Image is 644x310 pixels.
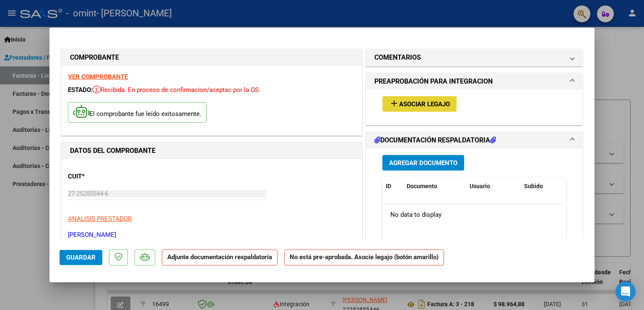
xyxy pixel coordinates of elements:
[382,155,464,171] button: Agregar Documento
[366,90,582,125] div: PREAPROBACIÓN PARA INTEGRACION
[60,250,102,265] button: Guardar
[93,86,260,94] span: Recibida. En proceso de confirmacion/aceptac por la OS.
[382,177,403,195] datatable-header-cell: ID
[382,96,457,112] button: Asociar Legajo
[68,230,356,240] p: [PERSON_NAME]
[374,135,496,145] h1: DOCUMENTACIÓN RESPALDATORIA
[524,183,543,189] span: Subido
[521,177,563,195] datatable-header-cell: Subido
[68,172,154,181] p: CUIT
[563,177,605,195] datatable-header-cell: Acción
[389,159,457,167] span: Agregar Documento
[374,76,493,87] h1: PREAPROBACIÓN PARA INTEGRACION
[366,49,582,66] mat-expansion-panel-header: COMENTARIOS
[70,147,156,155] strong: DATOS DEL COMPROBANTE
[407,183,437,189] span: Documento
[399,100,450,108] span: Asociar Legajo
[374,53,421,63] h1: COMENTARIOS
[68,215,132,223] span: ANALISIS PRESTADOR
[366,132,582,149] mat-expansion-panel-header: DOCUMENTACIÓN RESPALDATORIA
[615,281,636,302] div: Open Intercom Messenger
[386,183,391,189] span: ID
[70,53,119,61] strong: COMPROBANTE
[466,177,521,195] datatable-header-cell: Usuario
[284,250,444,266] strong: No está pre-aprobada. Asocie legajo (botón amarillo)
[68,73,128,81] a: VER COMPROBANTE
[389,98,399,108] mat-icon: add
[366,73,582,90] mat-expansion-panel-header: PREAPROBACIÓN PARA INTEGRACION
[403,177,466,195] datatable-header-cell: Documento
[167,253,272,261] strong: Adjunte documentación respaldatoria
[66,254,96,261] span: Guardar
[470,183,490,189] span: Usuario
[382,204,563,225] div: No data to display
[68,86,93,94] span: ESTADO:
[68,102,207,123] p: El comprobante fue leído exitosamente.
